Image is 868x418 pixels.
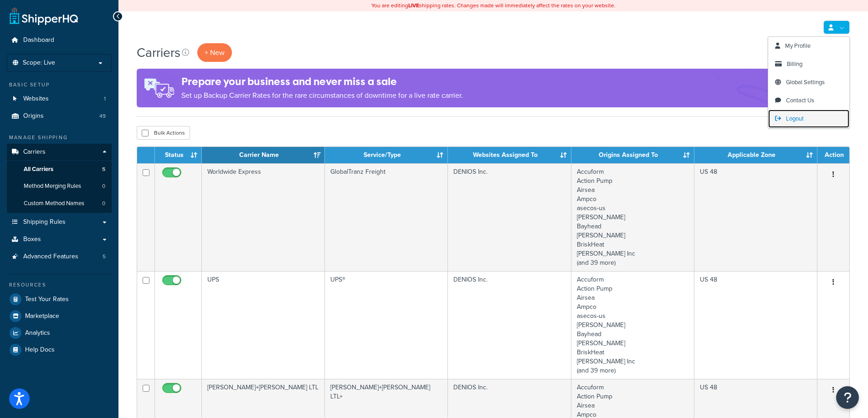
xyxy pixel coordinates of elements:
span: 5 [102,166,105,173]
li: Advanced Features [7,248,112,265]
li: Custom Method Names [7,195,112,212]
a: Shipping Rules [7,214,112,231]
td: Accuform Action Pump Airsea Ampco asecos-us [PERSON_NAME] Bayhead [PERSON_NAME] BriskHeat [PERSON... [571,271,694,379]
span: Marketplace [25,312,59,320]
span: Method Merging Rules [24,182,81,190]
a: Method Merging Rules 0 [7,178,112,195]
a: Analytics [7,325,112,341]
a: Marketplace [7,308,112,324]
span: My Profile [785,41,811,50]
a: All Carriers 5 [7,161,112,178]
th: Carrier Name: activate to sort column ascending [202,147,325,163]
a: Custom Method Names 0 [7,195,112,212]
button: Open Resource Center [836,386,859,409]
a: Global Settings [768,73,849,91]
a: Carriers [7,144,112,161]
span: Origins [23,112,44,120]
h4: Prepare your business and never miss a sale [181,74,463,89]
td: DENIOS Inc. [448,163,571,271]
a: Billing [768,55,849,73]
span: Boxes [23,236,41,243]
a: Contact Us [768,91,849,110]
a: Websites 1 [7,91,112,107]
span: Carriers [23,148,46,156]
a: ShipperHQ Home [10,7,78,25]
th: Applicable Zone: activate to sort column ascending [694,147,817,163]
span: Test Your Rates [25,296,69,303]
td: DENIOS Inc. [448,271,571,379]
p: Set up Backup Carrier Rates for the rare circumstances of downtime for a live rate carrier. [181,89,463,102]
td: Accuform Action Pump Airsea Ampco asecos-us [PERSON_NAME] Bayhead [PERSON_NAME] BriskHeat [PERSON... [571,163,694,271]
th: Websites Assigned To: activate to sort column ascending [448,147,571,163]
span: Shipping Rules [23,218,66,226]
div: Manage Shipping [7,134,112,141]
span: Global Settings [786,78,825,86]
b: LIVE [408,1,419,10]
span: Help Docs [25,346,55,354]
li: Origins [7,108,112,125]
a: Dashboard [7,32,112,49]
a: Logout [768,110,849,128]
a: Origins 49 [7,108,112,125]
th: Service/Type: activate to sort column ascending [325,147,448,163]
img: ad-rules-rateshop-fe6ec290ccb7230408bd80ed9643f0289d75e0ffd9eb532fc0e269fcd187b520.png [137,69,181,107]
td: US 48 [694,271,817,379]
span: 49 [99,112,106,120]
th: Origins Assigned To: activate to sort column ascending [571,147,694,163]
span: Scope: Live [23,59,55,67]
li: Websites [7,91,112,107]
th: Action [817,147,849,163]
a: Test Your Rates [7,291,112,307]
td: UPS [202,271,325,379]
td: Worldwide Express [202,163,325,271]
th: Status: activate to sort column ascending [155,147,202,163]
span: Contact Us [786,96,814,105]
a: Boxes [7,231,112,248]
span: All Carriers [24,166,53,173]
span: Custom Method Names [24,200,84,207]
li: Carriers [7,144,112,213]
span: 5 [103,253,106,261]
button: + New [197,43,232,62]
li: Method Merging Rules [7,178,112,195]
span: Logout [786,114,804,123]
span: 0 [102,200,105,207]
button: Bulk Actions [137,126,190,140]
span: Websites [23,95,49,103]
h1: Carriers [137,44,180,61]
a: Help Docs [7,342,112,358]
div: Resources [7,281,112,289]
span: Dashboard [23,36,54,44]
span: Analytics [25,329,50,337]
td: GlobalTranz Freight [325,163,448,271]
li: All Carriers [7,161,112,178]
span: Advanced Features [23,253,78,261]
a: Advanced Features 5 [7,248,112,265]
a: My Profile [768,37,849,55]
td: UPS® [325,271,448,379]
span: 1 [104,95,106,103]
span: Billing [787,60,802,68]
div: Basic Setup [7,81,112,89]
td: US 48 [694,163,817,271]
span: 0 [102,182,105,190]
